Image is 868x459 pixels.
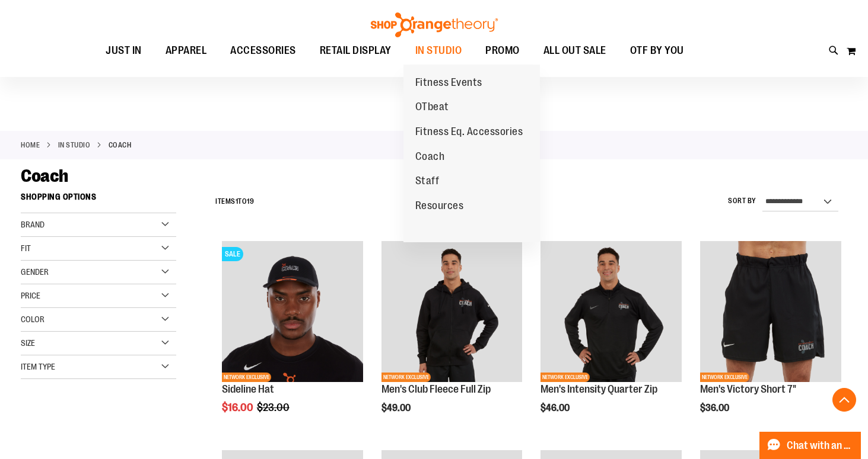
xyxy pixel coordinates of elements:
[700,241,841,382] img: OTF Mens Coach FA23 Victory Short - Black primary image
[381,383,491,395] a: Men's Club Fleece Full Zip
[700,383,796,395] a: Men's Victory Short 7"
[216,235,369,444] div: product
[21,362,55,371] span: Item Type
[540,241,682,382] img: OTF Mens Coach FA23 Intensity Quarter Zip - Black primary image
[415,76,482,91] span: Fitness Events
[21,314,44,324] span: Color
[540,383,657,395] a: Men's Intensity Quarter Zip
[540,373,590,382] span: NETWORK EXCLUSIVE
[485,37,520,64] span: PROMO
[247,197,254,206] span: 19
[21,166,68,186] span: Coach
[415,175,440,190] span: Staff
[109,140,132,150] strong: Coach
[21,267,49,277] span: Gender
[540,403,571,413] span: $46.00
[21,338,35,348] span: Size
[236,197,239,206] span: 1
[787,440,854,451] span: Chat with an Expert
[376,235,529,444] div: product
[759,432,861,459] button: Chat with an Expert
[381,373,431,382] span: NETWORK EXCLUSIVE
[832,388,856,412] button: Back To Top
[106,37,142,64] span: JUST IN
[21,243,31,253] span: Fit
[630,37,684,64] span: OTF BY YOU
[381,403,412,413] span: $49.00
[230,37,296,64] span: ACCESSORIES
[222,241,363,384] a: Sideline Hat primary imageSALENETWORK EXCLUSIVE
[222,241,363,382] img: Sideline Hat primary image
[257,402,291,413] span: $23.00
[415,150,445,165] span: Coach
[222,373,271,382] span: NETWORK EXCLUSIVE
[415,37,462,64] span: IN STUDIO
[320,37,392,64] span: RETAIL DISPLAY
[381,241,523,382] img: OTF Mens Coach FA23 Club Fleece Full Zip - Black primary image
[415,101,449,115] span: OTbeat
[369,12,500,37] img: Shop Orangetheory
[58,140,91,150] a: IN STUDIO
[415,200,464,214] span: Resources
[21,187,176,213] strong: Shopping Options
[21,291,40,300] span: Price
[543,37,606,64] span: ALL OUT SALE
[728,196,756,206] label: Sort By
[21,140,40,150] a: Home
[21,220,44,229] span: Brand
[415,126,523,140] span: Fitness Eq. Accessories
[381,241,523,384] a: OTF Mens Coach FA23 Club Fleece Full Zip - Black primary imageNETWORK EXCLUSIVE
[222,247,243,261] span: SALE
[166,37,207,64] span: APPAREL
[700,241,841,384] a: OTF Mens Coach FA23 Victory Short - Black primary imageNETWORK EXCLUSIVE
[215,192,254,211] h2: Items to
[700,373,749,382] span: NETWORK EXCLUSIVE
[222,402,255,413] span: $16.00
[540,241,682,384] a: OTF Mens Coach FA23 Intensity Quarter Zip - Black primary imageNETWORK EXCLUSIVE
[700,403,731,413] span: $36.00
[694,235,847,444] div: product
[535,235,688,444] div: product
[222,383,274,395] a: Sideline Hat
